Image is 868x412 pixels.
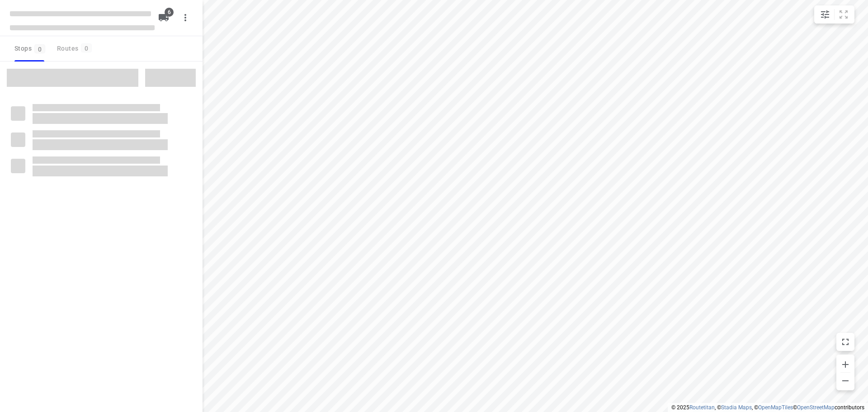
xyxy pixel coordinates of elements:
[721,404,752,411] a: Stadia Maps
[814,5,854,24] div: small contained button group
[797,404,835,411] a: OpenStreetMap
[816,5,834,24] button: Map settings
[689,404,715,411] a: Routetitan
[671,404,864,411] li: © 2025 , © , © © contributors
[758,404,793,411] a: OpenMapTiles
